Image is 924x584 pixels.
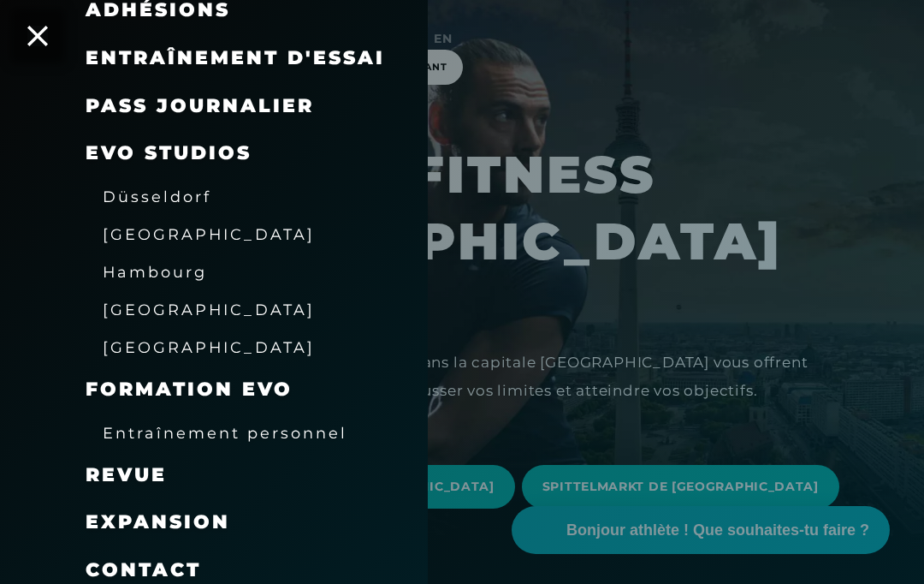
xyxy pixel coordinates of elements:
[86,94,314,117] a: PASS JOURNALIER
[86,46,385,69] a: Entraînement d'essai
